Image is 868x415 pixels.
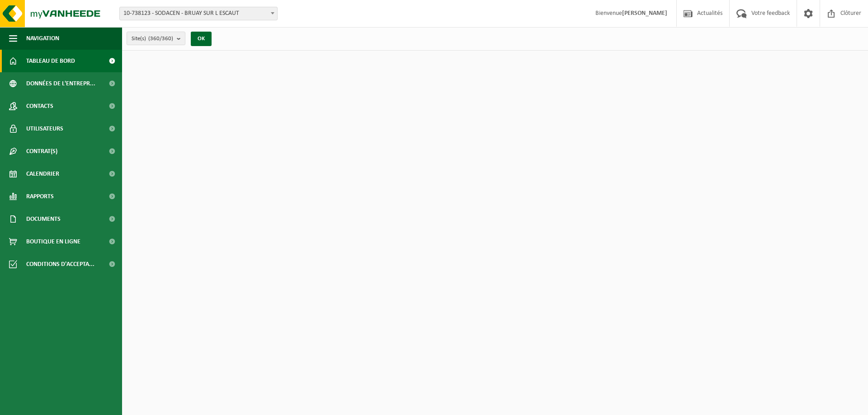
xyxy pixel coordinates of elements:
[26,253,94,275] span: Conditions d'accepta...
[120,7,277,20] span: 10-738123 - SODACEN - BRUAY SUR L ESCAUT
[26,27,59,50] span: Navigation
[26,185,54,208] span: Rapports
[26,140,57,163] span: Contrat(s)
[127,32,185,45] button: Site(s)(360/360)
[26,72,95,95] span: Données de l'entrepr...
[26,230,80,253] span: Boutique en ligne
[191,32,212,46] button: OK
[622,10,667,17] strong: [PERSON_NAME]
[26,208,61,230] span: Documents
[132,32,173,46] span: Site(s)
[148,36,173,42] count: (360/360)
[26,117,63,140] span: Utilisateurs
[26,95,53,117] span: Contacts
[119,7,278,20] span: 10-738123 - SODACEN - BRUAY SUR L ESCAUT
[26,163,59,185] span: Calendrier
[26,50,75,72] span: Tableau de bord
